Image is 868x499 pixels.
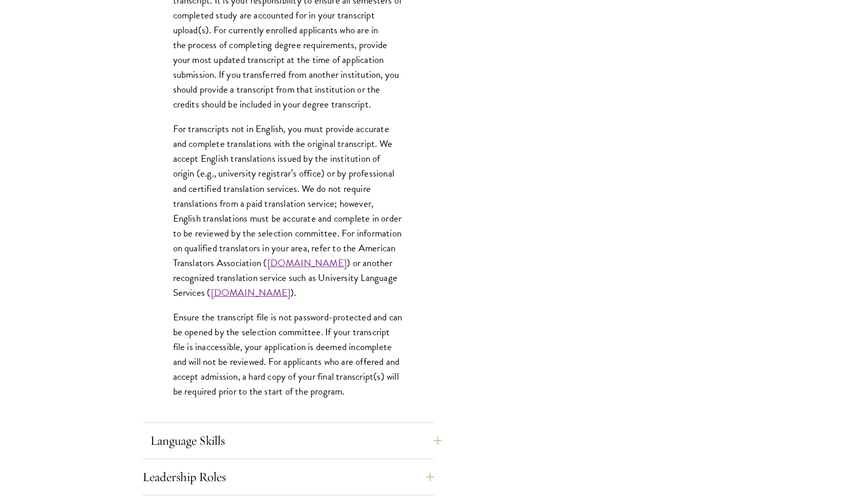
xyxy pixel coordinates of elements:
a: [DOMAIN_NAME] [267,255,347,270]
p: Ensure the transcript file is not password-protected and can be opened by the selection committee... [173,310,404,399]
a: [DOMAIN_NAME] [211,285,291,300]
p: For transcripts not in English, you must provide accurate and complete translations with the orig... [173,121,404,300]
button: Leadership Roles [142,465,434,489]
button: Language Skills [150,428,442,453]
